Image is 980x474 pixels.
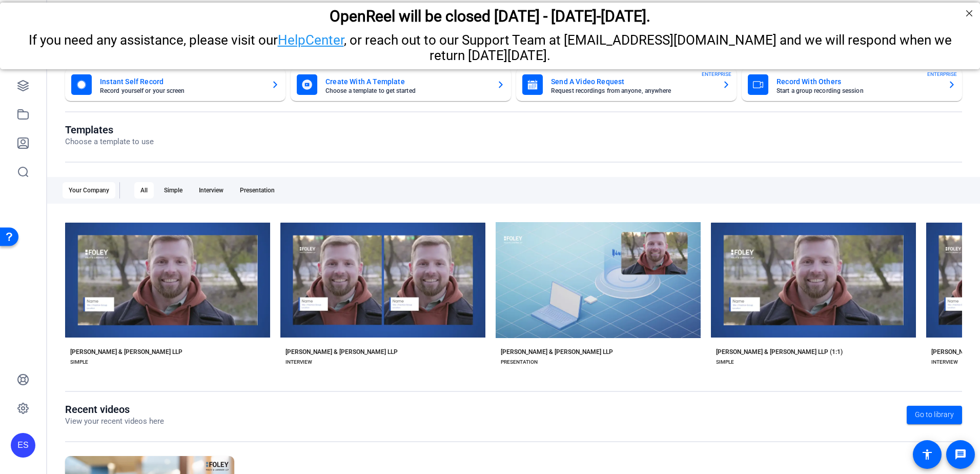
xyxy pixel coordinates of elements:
[777,88,940,94] mat-card-subtitle: Start a group recording session
[501,358,538,366] div: PRESENTATION
[716,348,843,356] div: [PERSON_NAME] & [PERSON_NAME] LLP (1:1)
[29,30,952,61] span: If you need any assistance, please visit our , or reach out to our Support Team at [EMAIL_ADDRESS...
[551,88,714,94] mat-card-subtitle: Request recordings from anyone, anywhere
[501,348,613,356] div: [PERSON_NAME] & [PERSON_NAME] LLP
[325,88,488,94] mat-card-subtitle: Choose a template to get started
[325,75,488,88] mat-card-title: Create With A Template
[915,409,954,420] span: Go to library
[954,448,967,461] mat-icon: message
[70,348,182,356] div: [PERSON_NAME] & [PERSON_NAME] LLP
[65,416,164,427] p: View your recent videos here
[100,88,263,94] mat-card-subtitle: Record yourself or your screen
[931,358,958,366] div: INTERVIEW
[742,68,962,101] button: Record With OthersStart a group recording sessionENTERPRISE
[11,433,35,458] div: ES
[291,68,511,101] button: Create With A TemplateChoose a template to get started
[927,70,957,78] span: ENTERPRISE
[907,406,962,424] a: Go to library
[716,358,734,366] div: SIMPLE
[65,136,154,148] p: Choose a template to use
[63,182,115,199] div: Your Company
[70,358,88,366] div: SIMPLE
[234,182,281,199] div: Presentation
[921,448,933,461] mat-icon: accessibility
[193,182,230,199] div: Interview
[285,358,312,366] div: INTERVIEW
[551,75,714,88] mat-card-title: Send A Video Request
[278,30,344,45] a: HelpCenter
[13,5,967,23] div: OpenReel will be closed [DATE] - [DATE]-[DATE].
[65,403,164,416] h1: Recent videos
[158,182,189,199] div: Simple
[777,75,940,88] mat-card-title: Record With Others
[65,68,285,101] button: Instant Self RecordRecord yourself or your screen
[100,75,263,88] mat-card-title: Instant Self Record
[516,68,737,101] button: Send A Video RequestRequest recordings from anyone, anywhereENTERPRISE
[65,124,154,136] h1: Templates
[702,70,731,78] span: ENTERPRISE
[134,182,154,199] div: All
[285,348,398,356] div: [PERSON_NAME] & [PERSON_NAME] LLP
